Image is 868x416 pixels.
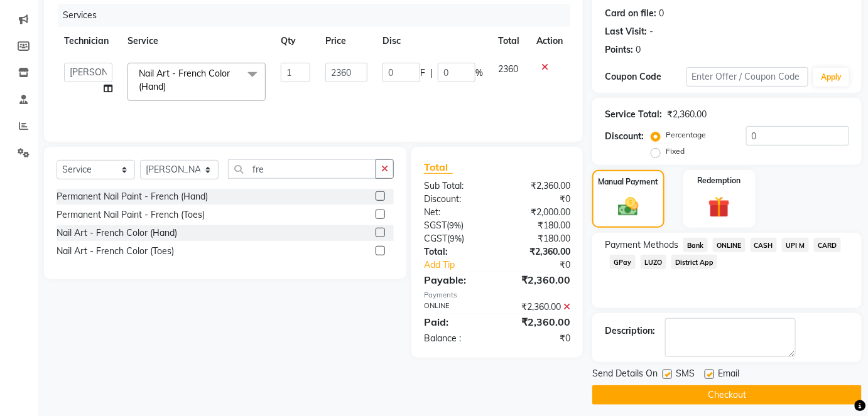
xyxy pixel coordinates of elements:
[57,227,177,240] div: Nail Art - French Color (Hand)
[605,25,647,38] div: Last Visit:
[57,27,120,55] th: Technician
[671,255,718,269] span: District App
[659,7,664,20] div: 0
[497,219,580,232] div: ₹180.00
[814,238,841,252] span: CARD
[641,255,666,269] span: LUZO
[497,301,580,314] div: ₹2,360.00
[415,206,497,219] div: Net:
[415,272,497,287] div: Payable:
[120,27,273,55] th: Service
[415,179,497,193] div: Sub Total:
[598,176,658,188] label: Manual Payment
[667,108,707,121] div: ₹2,360.00
[605,238,678,252] span: Payment Methods
[424,290,570,301] div: Payments
[415,193,497,206] div: Discount:
[605,130,644,143] div: Discount:
[415,259,511,272] a: Add Tip
[782,238,809,252] span: UPI M
[605,7,656,20] div: Card on file:
[491,27,529,55] th: Total
[511,259,580,272] div: ₹0
[450,233,462,243] span: 9%
[57,208,205,221] div: Permanent Nail Paint - French (Toes)
[676,367,695,383] span: SMS
[273,27,318,55] th: Qty
[666,146,685,157] label: Fixed
[318,27,375,55] th: Price
[415,219,497,232] div: ( )
[497,245,580,259] div: ₹2,360.00
[713,238,746,252] span: ONLINE
[497,179,580,193] div: ₹2,360.00
[475,67,483,80] span: %
[605,324,655,338] div: Description:
[449,220,461,230] span: 9%
[497,332,580,345] div: ₹0
[610,255,636,269] span: GPay
[751,238,778,252] span: CASH
[686,67,809,87] input: Enter Offer / Coupon Code
[702,194,737,221] img: _gift.svg
[415,232,497,245] div: ( )
[529,27,570,55] th: Action
[57,190,208,203] div: Permanent Nail Paint - French (Hand)
[698,175,741,186] label: Redemption
[415,332,497,345] div: Balance :
[497,206,580,219] div: ₹2,000.00
[497,193,580,206] div: ₹0
[415,301,497,314] div: ONLINE
[430,67,433,80] span: |
[605,108,662,121] div: Service Total:
[497,272,580,287] div: ₹2,360.00
[813,68,849,87] button: Apply
[683,238,708,252] span: Bank
[424,220,447,231] span: SGST
[605,70,686,83] div: Coupon Code
[649,25,653,38] div: -
[605,43,633,56] div: Points:
[498,63,518,75] span: 2360
[636,43,641,56] div: 0
[497,314,580,329] div: ₹2,360.00
[718,367,739,383] span: Email
[592,385,862,405] button: Checkout
[424,233,447,244] span: CGST
[420,67,425,80] span: F
[666,129,706,141] label: Percentage
[139,68,230,92] span: Nail Art - French Color (Hand)
[57,245,174,258] div: Nail Art - French Color (Toes)
[166,81,171,92] a: x
[228,159,376,179] input: Search or Scan
[415,314,497,329] div: Paid:
[58,4,580,27] div: Services
[612,195,645,219] img: _cash.svg
[424,161,453,174] span: Total
[415,245,497,259] div: Total:
[497,232,580,245] div: ₹180.00
[375,27,491,55] th: Disc
[592,367,658,383] span: Send Details On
